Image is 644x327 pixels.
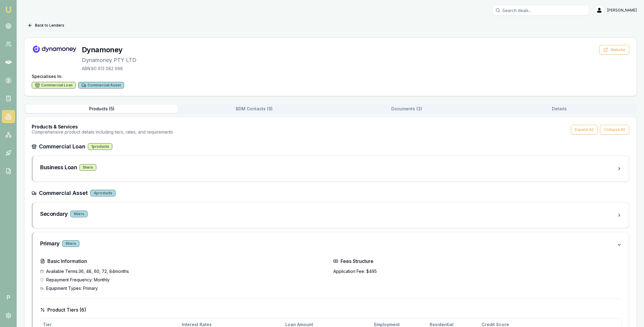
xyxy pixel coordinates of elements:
[70,211,88,217] div: 6 tier s
[492,5,589,16] input: Search deals
[24,21,68,30] button: Back to Lenders
[32,124,173,129] h3: Products & Services
[40,163,77,172] h3: Business Loan
[46,268,129,274] span: Available Terms: 36, 48, 60, 72, 84 months
[79,164,96,171] div: 5 tier s
[32,129,173,135] p: Comprehensive product details including tiers, rates, and requirements
[40,257,328,265] h4: Basic Information
[62,240,79,247] div: 6 tier s
[32,45,77,54] img: Dynamoney logo
[46,277,110,283] span: Repayment Frequency: Monthly
[333,257,622,265] h4: Fees Structure
[599,45,629,55] button: Website
[82,66,136,72] p: ABN: 80 613 082 698
[483,105,636,113] button: Details
[82,45,136,55] h3: Dynamoney
[32,82,76,89] div: Commercial Loan
[90,190,116,196] div: 4 products
[32,73,629,79] h4: Specialises In:
[40,239,60,248] h3: Primary
[178,105,330,113] button: BDM Contacts ( 9 )
[39,142,85,151] h3: Commercial Loan
[2,291,15,304] span: P
[607,8,637,13] span: [PERSON_NAME]
[88,143,112,150] div: 1 products
[82,56,136,64] p: Dynamoney PTY LTD
[333,268,377,274] span: Application Fee: $495
[40,210,68,218] h3: Secondary
[39,189,88,197] h3: Commercial Asset
[25,105,178,113] button: Products ( 5 )
[331,105,483,113] button: Documents ( 3 )
[40,306,622,313] h4: Product Tiers ( 6 )
[5,6,12,13] img: emu-icon-u.png
[571,125,598,134] button: Expand All
[600,125,629,134] button: Collapse All
[78,82,124,89] div: Commercial Asset
[46,285,98,291] span: Equipment Types: Primary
